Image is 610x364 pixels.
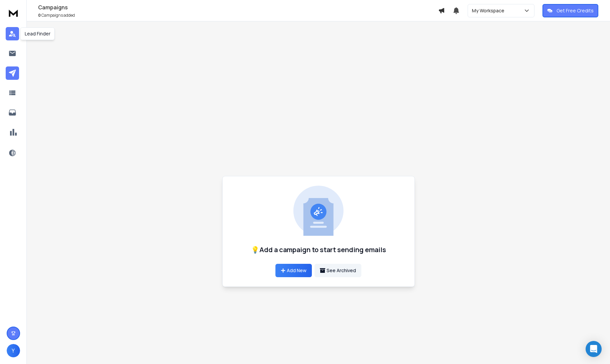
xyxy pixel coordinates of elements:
div: Open Intercom Messenger [586,341,602,357]
button: See Archived [315,264,361,277]
h1: 💡Add a campaign to start sending emails [251,245,386,254]
a: Add New [275,264,312,277]
h1: Campaigns [38,3,438,11]
span: 0 [38,12,41,18]
div: Lead Finder [20,27,55,40]
img: logo [7,7,20,19]
button: Get Free Credits [542,4,598,17]
button: Y [7,344,20,357]
p: My Workspace [472,7,507,14]
p: Get Free Credits [557,7,594,14]
p: Campaigns added [38,13,438,18]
